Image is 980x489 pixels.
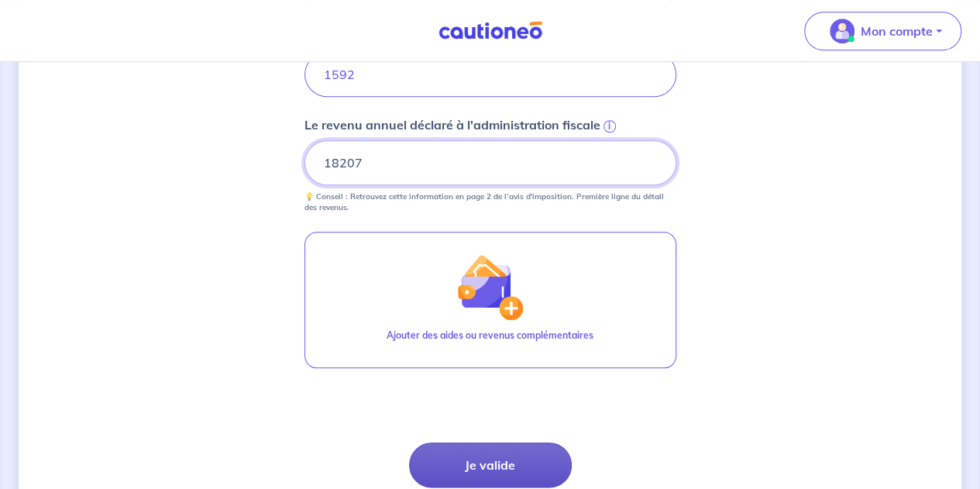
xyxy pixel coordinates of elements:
p: Le revenu annuel déclaré à l'administration fiscale [304,115,600,134]
button: Je valide [409,443,572,487]
span: i [603,120,616,133]
p: Mon compte [861,22,933,40]
img: illu_wallet.svg [456,253,523,320]
button: illu_wallet.svgAjouter des aides ou revenus complémentaires [304,232,676,368]
button: illu_account_valid_menu.svgMon compte [804,12,961,50]
img: Cautioneo [432,21,548,40]
img: illu_account_valid_menu.svg [830,19,854,43]
input: Ex : 1 500 € net/mois [304,52,676,97]
input: 20000€ [304,140,676,185]
p: Ajouter des aides ou revenus complémentaires [387,329,593,343]
p: 💡 Conseil : Retrouvez cette information en page 2 de l’avis d'imposition. Première ligne du détai... [304,191,676,213]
